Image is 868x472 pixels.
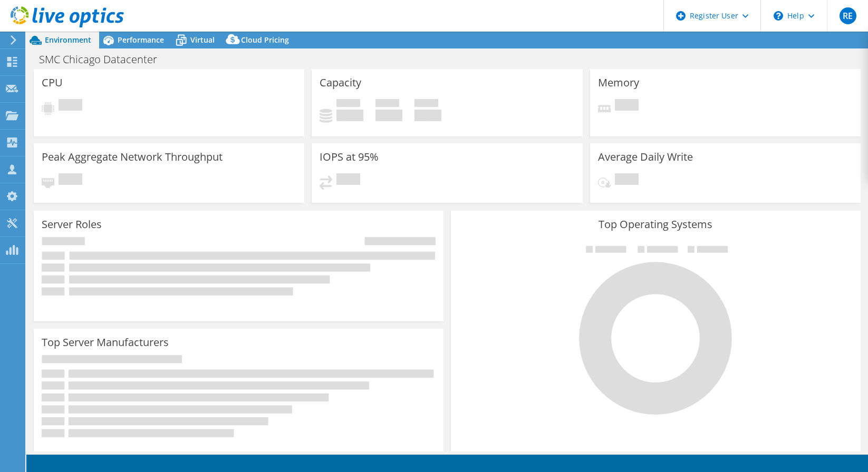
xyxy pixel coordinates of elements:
[59,99,82,113] span: Pending
[45,35,91,45] span: Environment
[774,11,783,21] svg: \n
[336,99,360,110] span: Used
[598,151,693,163] h3: Average Daily Write
[459,219,853,230] h3: Top Operating Systems
[320,77,361,88] h3: Capacity
[336,173,360,188] span: Pending
[241,35,289,45] span: Cloud Pricing
[615,173,639,188] span: Pending
[42,219,102,230] h3: Server Roles
[414,99,438,110] span: Total
[375,110,402,121] h4: 0 GiB
[42,337,169,348] h3: Top Server Manufacturers
[42,77,63,88] h3: CPU
[190,35,215,45] span: Virtual
[34,54,173,65] h1: SMC Chicago Datacenter
[375,99,399,110] span: Free
[840,7,856,24] span: RE
[414,110,441,121] h4: 0 GiB
[598,77,639,88] h3: Memory
[42,151,223,163] h3: Peak Aggregate Network Throughput
[615,99,639,113] span: Pending
[336,110,363,121] h4: 0 GiB
[320,151,379,163] h3: IOPS at 95%
[59,173,82,188] span: Pending
[118,35,164,45] span: Performance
